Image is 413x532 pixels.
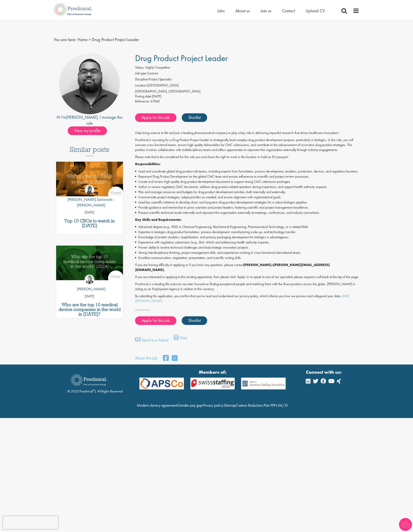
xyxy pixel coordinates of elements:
span: Posting date: [135,94,152,98]
strong: Members of: [139,369,286,375]
a: Privacy policy [203,403,223,408]
li: Knowledge of protein analytics, lyophilization, and primary packaging development for biologics i... [135,235,359,240]
img: APSCo [238,378,289,389]
a: share on twitter [172,354,177,363]
iframe: reCAPTCHA [3,516,58,529]
a: About us [235,8,250,14]
li: Represent Drug Product Development on the global CMC team and ensure adherence to scientific and ... [135,174,359,179]
label: Location: [135,83,147,88]
img: Top 10 CROs 2025 | Proclinical [56,162,123,196]
a: Theodora Savlovschi - Wicks [PERSON_NAME] Savlovschi - [PERSON_NAME] [56,185,123,210]
li: Excellent communication, negotiation, presentation, and scientific writing skills. [135,255,359,260]
span: You are here: [54,37,76,42]
img: Chatbot [399,518,412,531]
a: Upload CV [306,8,325,14]
p: If you are having difficulty in applying or if you have any questions, please contact at [135,263,359,272]
img: APSCo [136,378,187,389]
a: Shortlist [182,113,207,122]
li: Contract [135,71,359,77]
img: Hannah Burke [85,275,94,284]
p: By submitting this application, you confirm that you've read and understood our privacy policy, w... [135,294,359,304]
strong: Key Skills and Requirements: [135,217,181,222]
a: Gender pay gap [177,403,202,408]
p: [DATE] [56,294,123,299]
li: Product Specialist [135,77,359,83]
span: View my profile [68,126,107,135]
p: [DATE] [56,210,123,215]
img: Theodora Savlovschi - Wicks [85,185,94,195]
li: Lead key scientific initiatives to develop short- and long-term drug product development strategi... [135,200,359,205]
li: Plan and manage resources and budgets for drug product development activities, both internally an... [135,189,359,195]
p: Proclinical is a leading life sciences recruiter focused on finding exceptional people and matchi... [135,282,359,292]
h3: Similar posts [70,146,109,156]
li: Create and review high-quality drug product development documents to support strong CMC submissio... [135,179,359,184]
li: Advanced degree (e.g., PhD) in Chemical Engineering, Biochemical Engineering, Pharmaceutical Tech... [135,224,359,229]
li: Lead and coordinate global drug product sub-teams, including experts from formulation, process de... [135,169,359,174]
a: Carbon Reduction Plan PPN 06/21 [236,403,288,408]
a: Sitemap [224,403,236,408]
p: [PERSON_NAME] [74,286,105,292]
div: [GEOGRAPHIC_DATA], [GEOGRAPHIC_DATA] [135,89,359,94]
a: Top 10 CROs to watch in [DATE] [58,218,121,228]
li: [GEOGRAPHIC_DATA] [135,83,359,89]
a: [PERSON_NAME] [66,114,98,120]
sup: ® [93,389,95,392]
img: Proclinical Recruitment [68,371,111,389]
div: Hi I'm , I manage this role [54,114,125,126]
span: Drug Product Project Leader [135,53,228,64]
img: Top 10 Medical Device Companies 2024 [56,246,123,280]
label: Salary: [135,65,144,70]
a: Jobs [217,8,225,14]
p: [PERSON_NAME] Savlovschi - [PERSON_NAME] [56,197,123,208]
strong: [PERSON_NAME] [243,263,271,267]
label: Discipline: [135,77,149,82]
label: Job type: [135,71,147,76]
img: imeage of recruiter Ashley Bennett [59,54,120,114]
img: APSCo [187,378,238,389]
div: [DATE] [135,94,359,99]
a: Send to a friend [135,337,168,345]
p: If you are interested in applying to this exciting opportunity, then please click 'Apply' or to s... [135,275,359,280]
a: Apply for this job [135,113,176,122]
a: View my profile [68,127,111,133]
a: share on facebook [163,354,169,363]
a: Who are the top 10 medical device companies in the world in [DATE]? [58,302,121,317]
li: Experience with regulatory submissions (e.g., BLA, MAA) and addressing health authority inquiries. [135,240,359,245]
a: Contact [282,8,295,14]
strong: [PERSON_NAME][EMAIL_ADDRESS][DOMAIN_NAME]. [135,263,330,272]
li: Communicate project strategies, adapt priorities as needed, and ensure alignment with organizatio... [135,195,359,200]
span: > [89,37,91,42]
a: Modern slavery agreement [137,403,177,408]
a: Join us [260,8,271,14]
li: Expertise in biologics drug product formulation, process development, manufacturing scale-up, and... [135,229,359,235]
label: Reference: [135,99,150,104]
a: Print [174,335,187,343]
p: Please note that to be considered for this role you must have the right to work in this location ... [135,155,359,160]
a: Hannah Burke [PERSON_NAME] [74,275,105,294]
div: Job description [135,131,359,303]
a: Link to a post [56,246,123,284]
a: [URL][DOMAIN_NAME] [135,294,349,303]
li: Strong interdisciplinary thinking, project management skills, and experience working in cross-fun... [135,250,359,255]
p: Proclinical is recruiting for a Drug Product Project Leader to strategically lead complex drug pr... [135,138,359,152]
strong: Connect with us: [306,369,342,375]
p: Help bring science to life and join a leading pharmaceutical company to play a key role in delive... [135,131,359,135]
span: Drug Product Project Leader [92,37,139,42]
a: Shortlist [182,316,207,325]
span: Highly Competitive [145,65,170,70]
a: breadcrumb link [77,37,88,42]
li: Present scientific-technical results internally and represent the organization externally at meet... [135,210,359,215]
li: Provide guidance and mentorship to junior scientists and project leaders, fostering scientific an... [135,205,359,210]
strong: Responsibilities: [135,162,160,166]
li: Author or review regulatory CMC documents, address drug product-related questions during inspecti... [135,184,359,189]
li: Proven ability to resolve technical challenges and lead strategic innovation projects. [135,245,359,250]
label: Share this job [135,355,158,361]
span: 67062 [151,99,160,103]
